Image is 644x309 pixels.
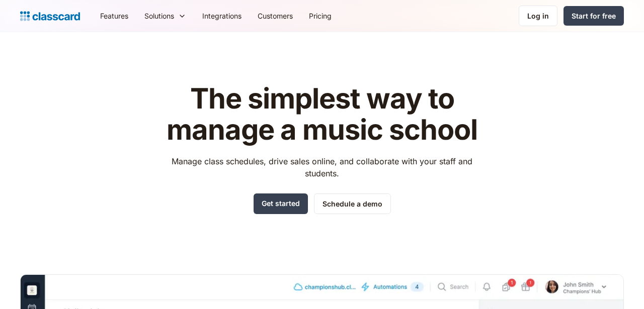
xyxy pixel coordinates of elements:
h1: The simplest way to manage a music school [163,83,482,145]
a: Get started [254,193,308,214]
a: Schedule a demo [314,193,391,214]
a: home [20,9,80,23]
div: Start for free [572,11,616,21]
p: Manage class schedules, drive sales online, and collaborate with your staff and students. [163,155,482,179]
a: Customers [250,5,301,27]
div: Solutions [136,5,194,27]
a: Integrations [194,5,250,27]
div: Solutions [144,11,174,21]
div: Log in [527,11,549,21]
a: Features [92,5,136,27]
a: Start for free [563,6,624,26]
a: Log in [519,6,557,26]
a: Pricing [301,5,340,27]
